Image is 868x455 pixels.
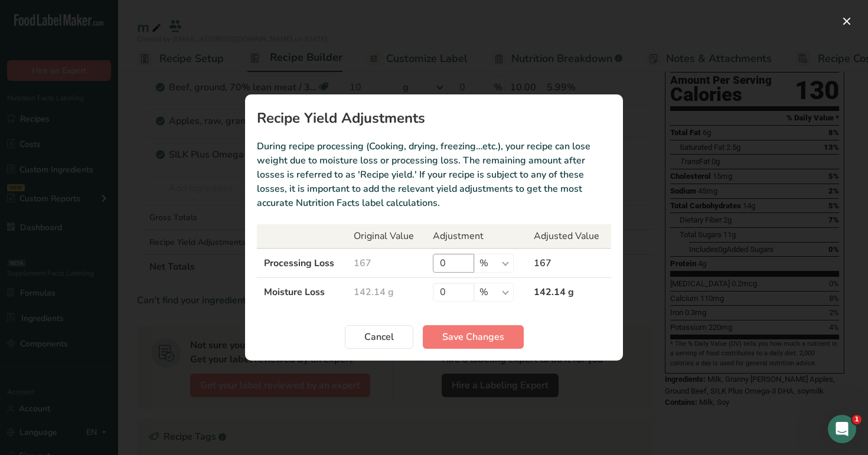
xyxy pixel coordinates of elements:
[257,139,611,210] p: During recipe processing (Cooking, drying, freezing…etc.), your recipe can lose weight due to moi...
[257,111,611,125] h1: Recipe Yield Adjustments
[828,415,856,443] iframe: Intercom live chat
[852,415,862,424] span: 1
[347,278,426,307] td: 142.14 g
[347,248,426,278] td: 167
[442,330,504,344] span: Save Changes
[364,330,394,344] span: Cancel
[257,248,347,278] td: Processing Loss
[257,278,347,307] td: Moisture Loss
[345,325,413,349] button: Cancel
[426,224,527,248] th: Adjustment
[527,278,611,307] td: 142.14 g
[527,248,611,278] td: 167
[347,224,426,248] th: Original Value
[527,224,611,248] th: Adjusted Value
[423,325,524,349] button: Save Changes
